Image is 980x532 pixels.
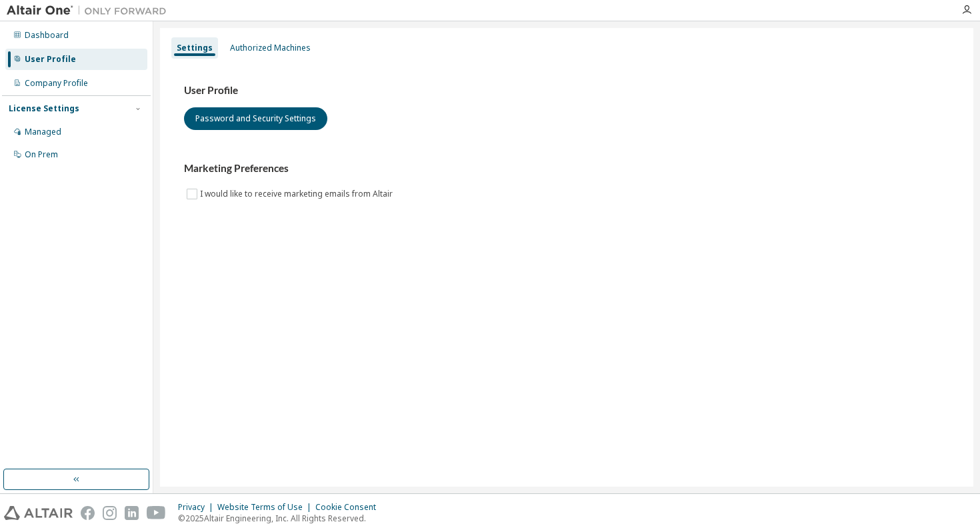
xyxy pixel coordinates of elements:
button: Password and Security Settings [184,107,327,130]
img: linkedin.svg [125,506,139,520]
p: © 2025 Altair Engineering, Inc. All Rights Reserved. [178,513,384,524]
div: User Profile [25,54,76,65]
div: Company Profile [25,78,88,89]
img: youtube.svg [147,506,166,520]
div: Dashboard [25,30,69,41]
img: altair_logo.svg [4,506,73,520]
h3: Marketing Preferences [184,162,949,175]
h3: User Profile [184,84,949,97]
div: Settings [177,43,213,53]
img: facebook.svg [81,506,95,520]
div: Website Terms of Use [217,502,315,513]
img: Altair One [7,4,173,17]
img: instagram.svg [103,506,117,520]
div: License Settings [9,103,79,114]
div: Managed [25,127,61,137]
div: Privacy [178,502,217,513]
div: On Prem [25,149,58,160]
div: Cookie Consent [315,502,384,513]
label: I would like to receive marketing emails from Altair [200,186,395,202]
div: Authorized Machines [230,43,311,53]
